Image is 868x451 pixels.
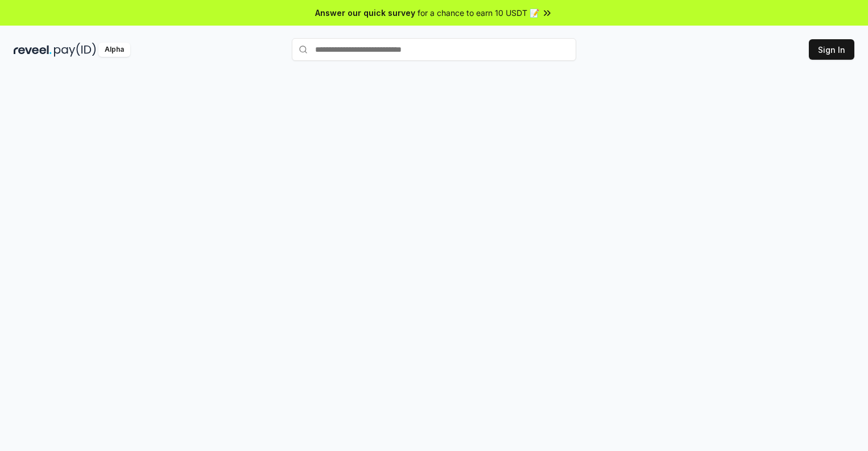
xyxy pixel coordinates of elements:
[809,39,854,60] button: Sign In
[54,43,96,57] img: pay_id
[418,7,539,19] span: for a chance to earn 10 USDT 📝
[98,43,130,57] div: Alpha
[14,43,52,57] img: reveel_dark
[315,7,415,19] span: Answer our quick survey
